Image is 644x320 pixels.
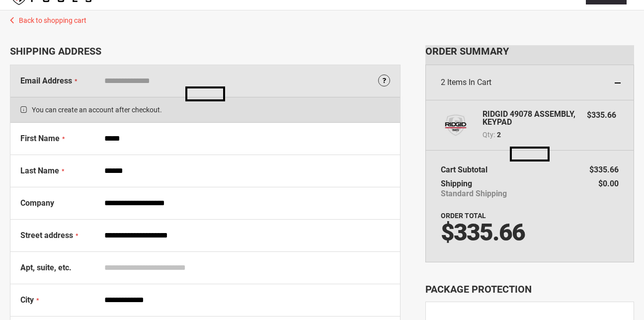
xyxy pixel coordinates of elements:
div: Package Protection [425,282,634,297]
div: Shipping Address [10,45,401,57]
span: Last Name [20,166,59,175]
span: City [20,295,34,305]
img: Loading... [510,147,550,161]
span: Apt, suite, etc. [20,263,72,272]
span: First Name [20,134,60,143]
span: Company [20,198,54,208]
span: Street address [20,231,73,240]
img: Loading... [185,86,225,101]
